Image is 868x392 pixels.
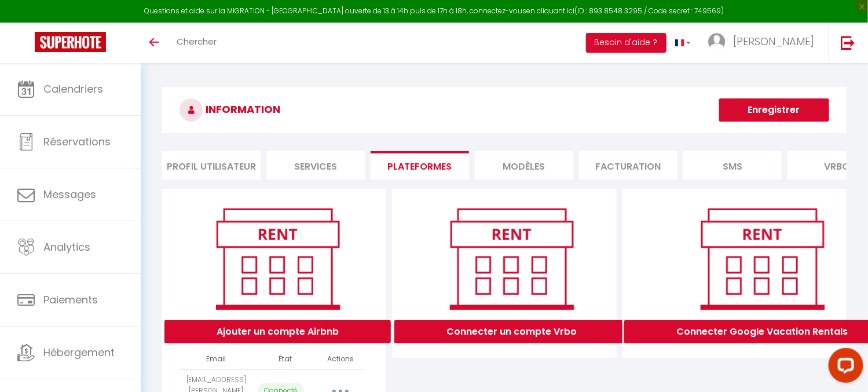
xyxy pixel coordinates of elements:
[162,87,847,133] h3: INFORMATION
[438,203,585,314] img: rent.png
[43,240,90,254] span: Analytics
[43,134,111,149] span: Réservations
[43,292,98,307] span: Paiements
[841,35,855,50] img: logout
[371,151,469,179] li: Plateformes
[164,320,391,343] button: Ajouter un compte Airbnb
[683,151,782,179] li: SMS
[204,203,351,314] img: rent.png
[819,343,868,392] iframe: LiveChat chat widget
[719,98,829,122] button: Enregistrer
[579,151,677,179] li: Facturation
[35,32,106,52] img: Super Booking
[586,33,666,53] button: Besoin d'aide ?
[526,6,574,16] a: en cliquant ici
[168,23,225,63] a: Chercher
[43,345,115,360] span: Hébergement
[43,82,103,96] span: Calendriers
[253,349,317,369] th: État
[177,35,217,47] span: Chercher
[43,187,96,202] span: Messages
[266,151,365,179] li: Services
[394,320,629,343] button: Connecter un compte Vrbo
[688,203,836,314] img: rent.png
[162,151,261,179] li: Profil Utilisateur
[699,23,829,63] a: ... [PERSON_NAME]
[317,349,363,369] th: Actions
[733,34,814,49] span: [PERSON_NAME]
[475,151,573,179] li: MODÈLES
[180,349,253,369] th: Email
[708,33,726,50] img: ...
